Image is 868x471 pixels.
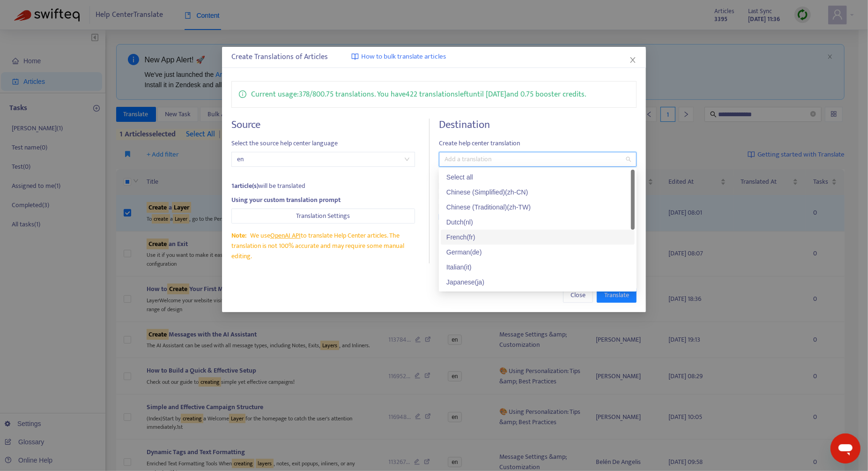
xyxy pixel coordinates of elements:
div: Dutch ( nl ) [446,217,629,227]
span: Note: [231,230,246,241]
span: info-circle [239,89,246,98]
div: Japanese ( ja ) [446,277,629,287]
span: Create help center translation [439,138,637,149]
span: en [237,152,409,166]
div: Select all [446,172,629,182]
iframe: Button to launch messaging window [831,434,861,464]
p: Current usage: 378 / 800.75 translations . You have 422 translations left until [DATE] and 0.75 b... [251,89,586,100]
span: Select the source help center language [231,138,415,149]
span: Close [571,290,586,300]
div: Select all [441,170,635,185]
strong: 1 article(s) [231,180,259,191]
div: Chinese (Simplified) ( zh-CN ) [446,187,629,197]
div: French ( fr ) [446,232,629,242]
div: will be translated [231,181,415,191]
img: image-link [351,53,359,60]
div: Using your custom translation prompt [231,195,415,205]
div: German ( de ) [446,247,629,257]
div: Create Translations of Articles [231,52,637,63]
a: OpenAI API [270,230,301,241]
a: How to bulk translate articles [351,52,446,62]
button: Close [563,288,593,303]
h4: Destination [439,119,637,131]
span: close [629,56,637,64]
button: Translate [597,288,637,303]
div: Chinese (Traditional) ( zh-TW ) [446,202,629,212]
button: Translation Settings [231,209,415,224]
div: Italian ( it ) [446,262,629,272]
span: How to bulk translate articles [361,52,446,62]
div: We use to translate Help Center articles. The translation is not 100% accurate and may require so... [231,231,415,262]
h4: Source [231,119,415,131]
span: Translation Settings [297,211,350,221]
button: Close [628,55,638,65]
